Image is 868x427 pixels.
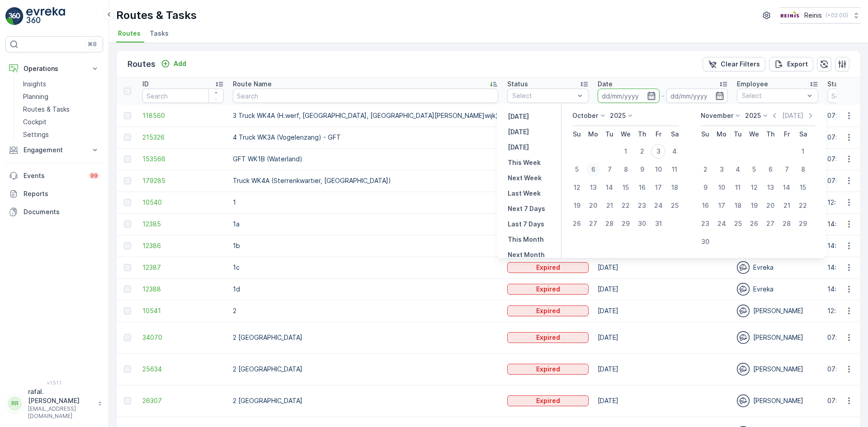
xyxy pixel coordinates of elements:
p: This Week [508,158,541,167]
button: Clear Filters [703,57,765,71]
p: Reports [24,189,99,198]
div: 20 [763,198,778,213]
div: 14 [779,180,794,195]
button: Today [504,127,533,137]
div: 1 [796,144,810,159]
p: Expired [536,396,560,405]
input: Search [233,89,498,103]
th: Tuesday [730,126,746,142]
button: This Week [504,157,544,168]
button: Last Week [504,188,544,199]
a: Cockpit [19,116,103,128]
div: 27 [763,216,778,231]
div: 15 [796,180,810,195]
div: 19 [747,198,761,213]
div: [PERSON_NAME] [737,305,818,317]
button: Next Month [504,249,548,260]
a: 10541 [142,306,224,315]
p: Routes & Tasks [116,8,197,23]
div: Toggle Row Selected [124,177,131,184]
p: 2 [GEOGRAPHIC_DATA] [233,333,498,342]
p: 99 [90,172,98,179]
a: 12386 [142,241,224,250]
img: svg%3e [737,261,750,274]
button: Expired [507,364,589,375]
p: 3 Truck WK4A (H.werf, [GEOGRAPHIC_DATA], [GEOGRAPHIC_DATA][PERSON_NAME]wijk) [233,111,498,120]
button: Expired [507,332,589,343]
div: Toggle Row Selected [124,307,131,314]
p: Engagement [24,145,85,155]
div: 14 [602,180,617,195]
div: 1 [618,144,633,159]
div: 10 [714,180,729,195]
td: [DATE] [593,322,732,353]
button: Expired [507,284,589,295]
p: 1c [233,263,498,272]
p: Expired [536,333,560,342]
p: Documents [24,207,99,216]
div: 5 [747,162,761,177]
div: 26 [747,216,761,231]
div: 2 [635,144,649,159]
button: Operations [5,60,103,78]
p: 2 [233,306,498,315]
a: 10540 [142,198,224,207]
div: 23 [698,216,712,231]
button: Reinis(+02:00) [779,7,861,23]
p: Add [174,59,186,68]
p: Last 7 Days [508,220,544,229]
div: 11 [667,162,682,177]
th: Monday [585,126,601,142]
p: [DATE] [508,143,529,152]
a: 153566 [142,155,224,164]
p: ⌘B [88,41,97,48]
div: Toggle Row Selected [124,334,131,341]
div: 20 [586,198,600,213]
p: [DATE] [508,127,529,136]
p: Expired [536,263,560,272]
div: 21 [779,198,794,213]
div: 31 [651,216,665,231]
a: 179285 [142,176,224,185]
th: Sunday [569,126,585,142]
button: Add [157,58,190,69]
td: [DATE] [593,278,732,300]
a: 215326 [142,133,224,142]
p: Next Week [508,174,542,183]
input: Search [142,89,224,103]
p: Expired [536,285,560,294]
p: - [661,90,665,101]
p: Settings [23,130,49,139]
p: Expired [536,365,560,374]
a: 25634 [142,365,224,374]
img: logo [5,7,24,25]
div: 27 [586,216,600,231]
p: October [572,111,598,120]
span: 12385 [142,220,224,229]
div: 4 [667,144,682,159]
p: Route Name [233,80,272,89]
span: 12387 [142,263,224,272]
div: 25 [731,216,745,231]
th: Tuesday [601,126,618,142]
p: Select [512,91,575,100]
span: 26307 [142,396,224,405]
div: 19 [570,198,584,213]
p: Start Time [827,80,861,89]
div: 24 [651,198,665,213]
p: 1 [233,198,498,207]
input: dd/mm/yyyy [666,89,728,103]
div: 29 [618,216,633,231]
td: [DATE] [593,353,732,385]
div: 13 [586,180,600,195]
button: Next Week [504,173,545,183]
div: 4 [731,162,745,177]
th: Friday [778,126,795,142]
div: [PERSON_NAME] [737,394,818,407]
p: Planning [23,92,48,101]
button: Expired [507,305,589,316]
a: Events99 [5,167,103,185]
img: svg%3e [737,363,750,375]
span: Tasks [150,29,169,38]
